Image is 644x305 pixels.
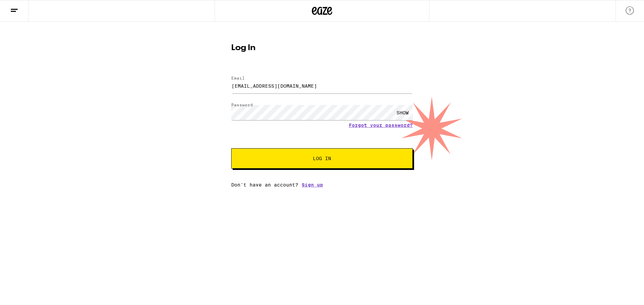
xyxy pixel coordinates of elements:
[349,123,413,128] a: Forgot your password?
[231,44,413,52] h1: Log In
[302,182,323,188] a: Sign up
[231,76,245,80] label: Email
[231,148,413,169] button: Log In
[231,103,253,107] label: Password
[313,156,331,161] span: Log In
[231,182,413,188] div: Don't have an account?
[392,105,413,120] div: SHOW
[4,5,49,10] span: Hi. Need any help?
[231,78,413,93] input: Email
